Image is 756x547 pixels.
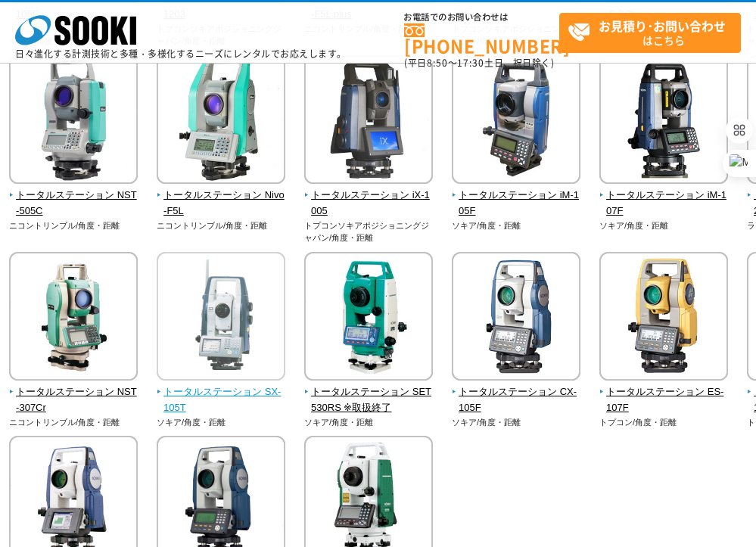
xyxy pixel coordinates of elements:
[157,188,286,219] span: トータルステーション Nivo-F5L
[9,370,138,415] a: トータルステーション NST-307Cr
[452,55,580,188] img: トータルステーション iM-105F
[599,188,729,219] span: トータルステーション iM-107F
[568,14,740,51] span: はこちら
[452,188,581,219] span: トータルステーション iM-105F
[157,252,285,384] img: トータルステーション SX-105T
[9,219,138,232] p: ニコントリンブル/角度・距離
[404,56,554,70] span: (平日 ～ 土日、祝日除く)
[304,55,433,188] img: トータルステーション iX-1005
[157,55,285,188] img: トータルステーション Nivo-F5L
[404,23,559,54] a: [PHONE_NUMBER]
[157,219,286,232] p: ニコントリンブル/角度・距離
[404,13,559,22] span: お電話でのお問い合わせは
[599,370,729,415] a: トータルステーション ES-107F
[427,56,448,70] span: 8:50
[599,55,728,188] img: トータルステーション iM-107F
[304,416,434,429] p: ソキア/角度・距離
[457,56,484,70] span: 17:30
[9,252,138,384] img: トータルステーション NST-307Cr
[599,17,726,35] strong: お見積り･お問い合わせ
[157,384,286,416] span: トータルステーション SX-105T
[452,173,581,219] a: トータルステーション iM-105F
[599,219,729,232] p: ソキア/角度・距離
[9,55,138,188] img: トータルステーション NST-505C
[304,219,434,244] p: トプコンソキアポジショニングジャパン/角度・距離
[157,173,286,219] a: トータルステーション Nivo-F5L
[9,173,138,219] a: トータルステーション NST-505C
[559,13,741,53] a: お見積り･お問い合わせはこちら
[304,370,434,415] a: トータルステーション SET530RS ※取扱終了
[9,188,138,219] span: トータルステーション NST-505C
[452,416,581,429] p: ソキア/角度・距離
[304,252,433,384] img: トータルステーション SET530RS ※取扱終了
[452,370,581,415] a: トータルステーション CX-105F
[452,384,581,416] span: トータルステーション CX-105F
[157,416,286,429] p: ソキア/角度・距離
[15,49,347,58] p: 日々進化する計測技術と多種・多様化するニーズにレンタルでお応えします。
[9,416,138,429] p: ニコントリンブル/角度・距離
[9,384,138,416] span: トータルステーション NST-307Cr
[157,370,286,415] a: トータルステーション SX-105T
[599,384,729,416] span: トータルステーション ES-107F
[304,188,434,219] span: トータルステーション iX-1005
[452,219,581,232] p: ソキア/角度・距離
[599,173,729,219] a: トータルステーション iM-107F
[452,252,580,384] img: トータルステーション CX-105F
[304,384,434,416] span: トータルステーション SET530RS ※取扱終了
[599,252,728,384] img: トータルステーション ES-107F
[304,173,434,219] a: トータルステーション iX-1005
[599,416,729,429] p: トプコン/角度・距離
